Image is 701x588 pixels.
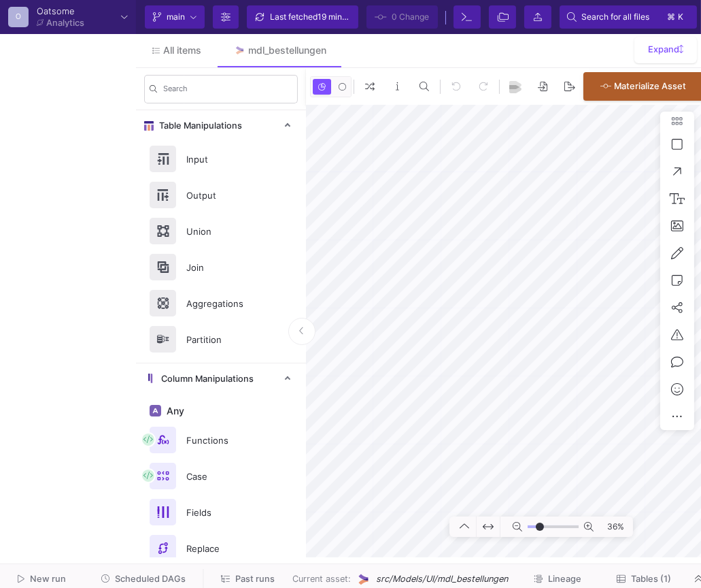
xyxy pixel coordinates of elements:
[136,494,306,530] button: Fields
[156,374,254,385] span: Column Manipulations
[37,7,84,16] div: Oatsome
[664,9,689,25] button: ⌘k
[178,149,272,169] div: Input
[248,45,326,56] div: mdl_bestellungen
[178,257,272,278] div: Join
[154,120,242,131] span: Table Manipulations
[178,502,272,523] div: Fields
[318,12,375,22] span: 19 minutes ago
[163,45,201,56] span: All items
[234,45,245,56] img: Tab icon
[178,185,272,206] div: Output
[270,7,352,27] div: Last fetched
[631,574,671,584] span: Tables (1)
[356,572,371,587] img: UI Model
[178,293,272,314] div: Aggregations
[136,363,306,394] mat-expansion-panel-header: Column Manipulations
[178,329,272,350] div: Partition
[247,5,358,29] button: Last fetched19 minutes ago
[136,213,306,249] button: Union
[235,574,275,584] span: Past runs
[136,321,306,357] button: Partition
[136,141,306,177] button: Input
[560,5,697,29] button: Search for all files⌘k
[136,249,306,285] button: Join
[582,7,650,27] span: Search for all files
[163,86,292,96] input: Search
[679,9,684,25] span: k
[115,574,186,584] span: Scheduled DAGs
[136,458,306,494] button: Case
[614,81,686,91] span: Materialize Asset
[145,5,205,29] button: main
[136,177,306,213] button: Output
[548,574,581,584] span: Lineage
[136,285,306,321] button: Aggregations
[136,141,306,363] div: Table Manipulations
[178,221,272,242] div: Union
[136,530,306,566] button: Replace
[46,18,84,27] div: Analytics
[30,574,66,584] span: New run
[292,572,351,585] span: Current asset:
[167,7,185,27] span: main
[178,466,272,487] div: Case
[376,572,508,585] span: src/Models/UI/mdl_bestellungen
[164,406,185,416] span: Any
[178,430,272,451] div: Functions
[8,7,29,27] div: O
[599,515,630,539] span: 36%
[178,538,272,559] div: Replace
[136,110,306,141] mat-expansion-panel-header: Table Manipulations
[668,9,676,25] span: ⌘
[136,422,306,458] button: Functions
